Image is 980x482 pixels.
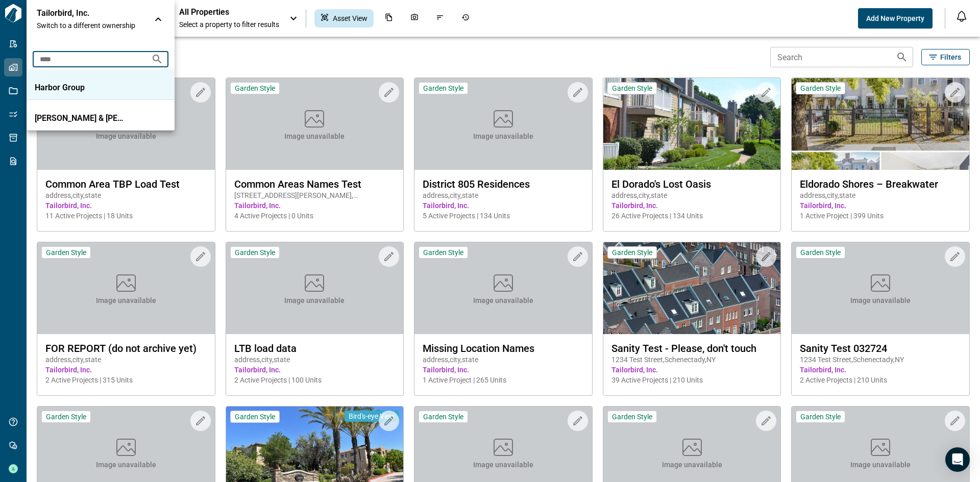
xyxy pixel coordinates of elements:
div: Open Intercom Messenger [945,447,970,472]
button: Search organizations [147,49,167,69]
span: Switch to a different ownership [37,20,144,31]
p: [PERSON_NAME] & [PERSON_NAME] PLC [35,113,127,123]
p: Harbor Group [35,83,127,93]
p: Tailorbird, Inc. [37,8,129,18]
